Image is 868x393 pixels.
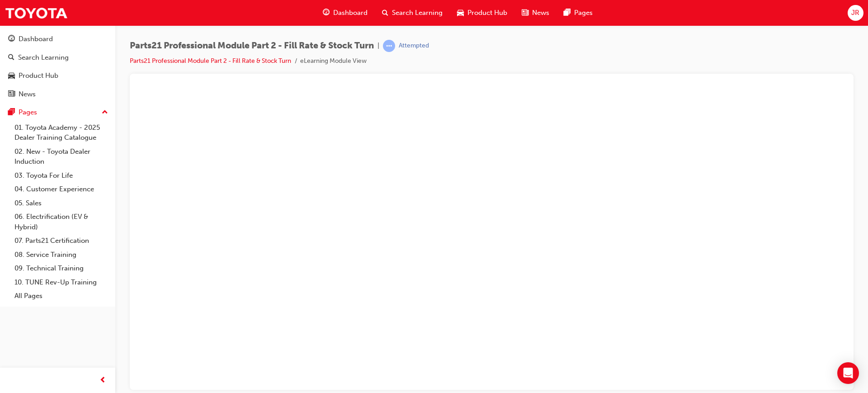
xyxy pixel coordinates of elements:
[514,4,557,22] a: news-iconNews
[4,104,112,121] button: Pages
[557,4,600,22] a: pages-iconPages
[532,8,549,18] span: News
[18,52,69,63] div: Search Learning
[5,3,68,23] img: Trak
[8,72,15,80] span: car-icon
[99,375,106,386] span: prev-icon
[4,29,112,104] button: DashboardSearch LearningProduct HubNews
[377,41,379,51] span: |
[130,57,291,65] a: Parts21 Professional Module Part 2 - Fill Rate & Stock Turn
[392,8,443,18] span: Search Learning
[323,7,330,19] span: guage-icon
[457,7,464,19] span: car-icon
[11,248,112,262] a: 08. Service Training
[11,121,112,145] a: 01. Toyota Academy - 2025 Dealer Training Catalogue
[522,7,528,19] span: news-icon
[8,54,14,62] span: search-icon
[851,8,859,18] span: JR
[450,4,514,22] a: car-iconProduct Hub
[300,56,367,66] li: eLearning Module View
[4,31,112,47] a: Dashboard
[11,289,112,303] a: All Pages
[19,89,36,99] div: News
[467,8,507,18] span: Product Hub
[4,86,112,103] a: News
[316,4,375,22] a: guage-iconDashboard
[399,42,429,50] div: Attempted
[574,8,593,18] span: Pages
[11,145,112,169] a: 02. New - Toyota Dealer Induction
[11,196,112,210] a: 05. Sales
[564,7,571,19] span: pages-icon
[19,71,58,81] div: Product Hub
[375,4,450,22] a: search-iconSearch Learning
[8,109,15,117] span: pages-icon
[19,107,37,118] div: Pages
[11,169,112,183] a: 03. Toyota For Life
[19,34,53,44] div: Dashboard
[333,8,368,18] span: Dashboard
[11,234,112,248] a: 07. Parts21 Certification
[383,40,395,52] span: learningRecordVerb_ATTEMPT-icon
[11,182,112,196] a: 04. Customer Experience
[130,41,374,51] span: Parts21 Professional Module Part 2 - Fill Rate & Stock Turn
[4,49,112,66] a: Search Learning
[4,67,112,84] a: Product Hub
[848,5,863,21] button: JR
[837,362,859,384] div: Open Intercom Messenger
[11,261,112,275] a: 09. Technical Training
[8,35,15,43] span: guage-icon
[11,275,112,289] a: 10. TUNE Rev-Up Training
[8,90,15,99] span: news-icon
[102,107,108,118] span: up-icon
[11,210,112,234] a: 06. Electrification (EV & Hybrid)
[382,7,388,19] span: search-icon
